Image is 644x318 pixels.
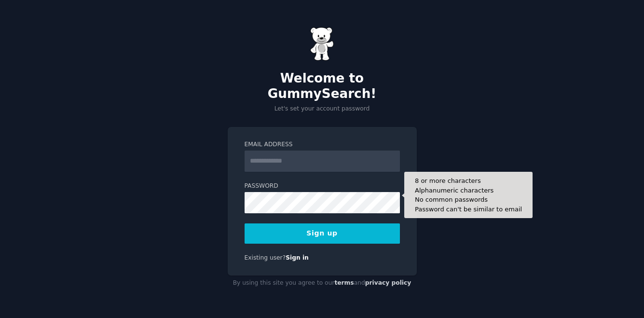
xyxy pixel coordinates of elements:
label: Password [245,182,400,191]
p: Let's set your account password [228,105,417,113]
label: Email Address [245,140,400,149]
img: Gummy Bear [310,27,334,61]
a: Sign in [286,254,309,261]
span: Existing user? [245,254,286,261]
h2: Welcome to GummySearch! [228,71,417,101]
a: privacy policy [365,279,411,286]
a: terms [334,279,354,286]
div: By using this site you agree to our and [228,276,417,291]
button: Sign up [245,223,400,244]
